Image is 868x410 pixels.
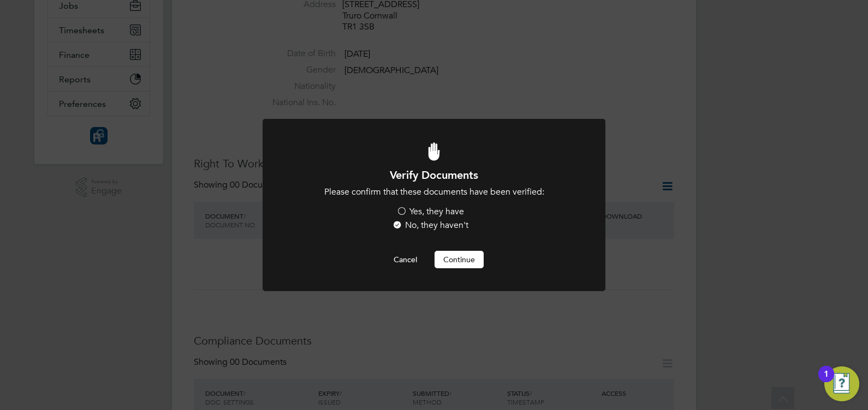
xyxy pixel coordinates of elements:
div: 1 [824,374,829,388]
label: Yes, they have [396,206,464,218]
p: Please confirm that these documents have been verified: [292,186,576,198]
h1: Verify Documents [292,168,576,182]
button: Cancel [385,251,426,268]
label: No, they haven't [392,220,468,231]
button: Open Resource Center, 1 new notification [824,366,859,401]
button: Continue [435,251,484,268]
